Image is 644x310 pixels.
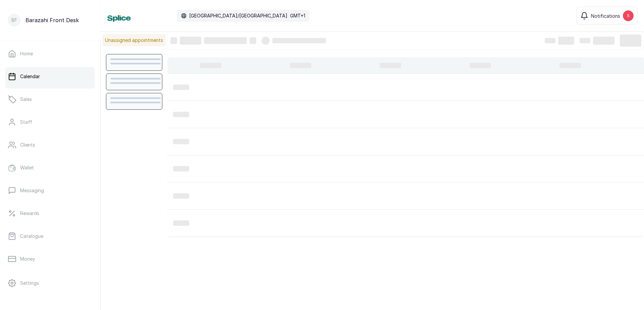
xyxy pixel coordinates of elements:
a: Rewards [5,204,95,223]
a: Sales [5,90,95,109]
p: Calendar [20,73,40,80]
div: 5 [623,10,634,21]
button: Notifications5 [577,7,637,25]
p: Home [20,50,33,57]
p: Money [20,256,35,262]
p: Clients [20,142,35,148]
p: Barazahi Front Desk [25,16,79,24]
p: Messaging [20,187,44,194]
p: Staff [20,119,32,125]
p: Sales [20,96,32,103]
p: [GEOGRAPHIC_DATA]/[GEOGRAPHIC_DATA] [189,12,287,19]
p: GMT+1 [290,12,305,19]
a: Calendar [5,67,95,86]
a: Settings [5,274,95,293]
a: Messaging [5,181,95,200]
a: Home [5,44,95,63]
a: Clients [5,136,95,154]
p: Settings [20,280,39,287]
p: Catalogue [20,233,43,240]
a: Wallet [5,158,95,177]
a: Staff [5,113,95,132]
span: Notifications [591,12,620,19]
p: Unassigned appointments [102,34,166,46]
a: Money [5,250,95,268]
p: Wallet [20,164,34,171]
p: BF [11,17,17,23]
p: Rewards [20,210,39,217]
a: Catalogue [5,227,95,246]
